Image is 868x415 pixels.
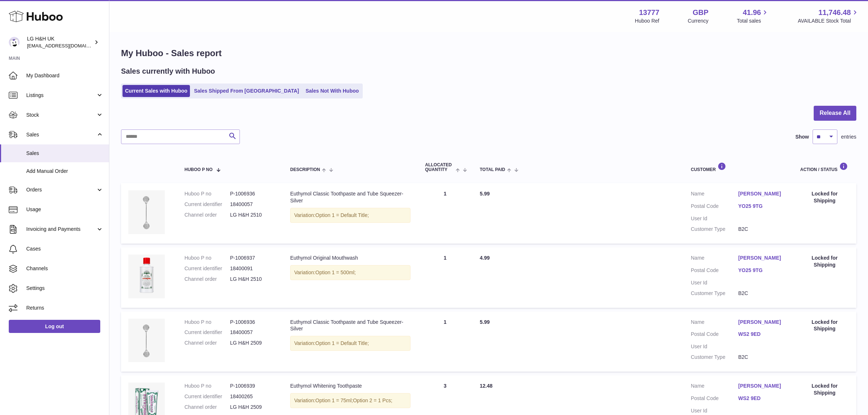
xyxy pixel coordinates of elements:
[315,212,369,218] span: Option 1 = Default Title;
[184,340,230,346] dt: Channel order
[184,265,230,272] dt: Current identifier
[691,255,738,263] dt: Name
[230,329,276,336] dd: 18400057
[26,245,104,252] span: Cases
[738,255,786,261] a: [PERSON_NAME]
[639,8,659,18] strong: 13777
[418,183,472,244] td: 1
[691,267,738,276] dt: Postal Code
[743,8,761,18] span: 41.96
[693,8,708,18] strong: GBP
[26,226,96,233] span: Invoicing and Payments
[184,404,230,411] dt: Channel order
[230,265,276,272] dd: 18400091
[303,85,361,97] a: Sales Not With Huboo
[121,66,215,76] h2: Sales currently with Huboo
[27,35,93,49] div: LG H&H UK
[128,255,165,298] img: Euthymol-Original-Mouthwash-500ml.webp
[691,279,738,286] dt: User Id
[184,255,230,261] dt: Huboo P no
[691,190,738,199] dt: Name
[128,190,165,234] img: Euthymol_Classic_Toothpaste_and_Tube_Squeezer-Silver-Image-4.webp
[691,162,786,172] div: Customer
[800,319,849,333] div: Locked for Shipping
[290,319,410,333] div: Euthymol Classic Toothpaste and Tube Squeezer-Silver
[635,18,659,24] div: Huboo Ref
[691,407,738,414] dt: User Id
[26,265,104,272] span: Channels
[230,276,276,283] dd: LG H&H 2510
[26,92,96,99] span: Listings
[128,319,165,362] img: Euthymol_Classic_Toothpaste_and_Tube_Squeezer-Silver-Image-4.webp
[184,190,230,197] dt: Huboo P no
[9,37,20,48] img: veechen@lghnh.co.uk
[230,255,276,261] dd: P-1006937
[480,319,490,325] span: 5.99
[290,167,320,172] span: Description
[800,190,849,204] div: Locked for Shipping
[230,190,276,197] dd: P-1006936
[691,319,738,327] dt: Name
[691,203,738,212] dt: Postal Code
[798,18,859,24] span: AVAILABLE Stock Total
[26,285,104,292] span: Settings
[688,18,709,24] div: Currency
[691,395,738,404] dt: Postal Code
[290,265,410,280] div: Variation:
[738,203,786,210] a: YO25 9TG
[230,404,276,411] dd: LG H&H 2509
[290,393,410,408] div: Variation:
[691,215,738,222] dt: User Id
[818,8,851,18] span: 11,746.48
[230,393,276,400] dd: 18400265
[738,290,786,297] dd: B2C
[841,133,856,140] span: entries
[800,383,849,396] div: Locked for Shipping
[191,85,301,97] a: Sales Shipped From [GEOGRAPHIC_DATA]
[800,255,849,268] div: Locked for Shipping
[230,212,276,218] dd: LG H&H 2510
[184,383,230,389] dt: Huboo P no
[184,201,230,208] dt: Current identifier
[26,150,104,157] span: Sales
[230,383,276,389] dd: P-1006939
[691,343,738,350] dt: User Id
[480,383,493,389] span: 12.48
[290,336,410,351] div: Variation:
[184,319,230,326] dt: Huboo P no
[480,191,490,197] span: 5.99
[738,226,786,233] dd: B2C
[738,395,786,402] a: WS2 9ED
[738,319,786,326] a: [PERSON_NAME]
[798,8,859,24] a: 11,746.48 AVAILABLE Stock Total
[691,290,738,297] dt: Customer Type
[26,206,104,213] span: Usage
[691,226,738,233] dt: Customer Type
[814,106,856,121] button: Release All
[418,311,472,372] td: 1
[691,383,738,391] dt: Name
[738,190,786,197] a: [PERSON_NAME]
[26,131,96,138] span: Sales
[184,212,230,218] dt: Channel order
[26,305,104,311] span: Returns
[315,269,356,275] span: Option 1 = 500ml;
[737,18,769,24] span: Total sales
[230,340,276,346] dd: LG H&H 2509
[184,329,230,336] dt: Current identifier
[738,267,786,274] a: YO25 9TG
[184,276,230,283] dt: Channel order
[737,8,769,24] a: 41.96 Total sales
[290,383,410,389] div: Euthymol Whitening Toothpaste
[315,340,369,346] span: Option 1 = Default Title;
[738,383,786,389] a: [PERSON_NAME]
[184,167,213,172] span: Huboo P no
[26,72,104,79] span: My Dashboard
[9,320,100,333] a: Log out
[353,397,392,403] span: Option 2 = 1 Pcs;
[691,354,738,361] dt: Customer Type
[800,162,849,172] div: Action / Status
[418,247,472,308] td: 1
[290,208,410,223] div: Variation:
[480,255,490,261] span: 4.99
